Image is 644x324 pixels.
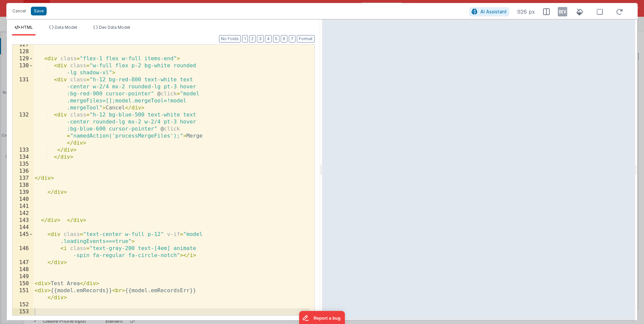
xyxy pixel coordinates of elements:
[99,25,130,30] span: Dev Data Model
[12,308,33,315] div: 153
[12,231,33,245] div: 145
[12,217,33,224] div: 143
[12,161,33,168] div: 135
[469,7,509,16] button: AI Assistant
[12,224,33,231] div: 144
[12,111,33,147] div: 132
[12,48,33,55] div: 128
[281,35,287,43] button: 6
[9,6,29,16] button: Cancel
[12,287,33,301] div: 151
[12,189,33,196] div: 139
[249,35,256,43] button: 2
[12,203,33,210] div: 141
[12,182,33,189] div: 138
[242,35,248,43] button: 1
[12,41,33,48] div: 127
[480,9,507,14] span: AI Assistant
[12,175,33,182] div: 137
[12,196,33,203] div: 140
[219,35,241,43] button: No Folds
[12,147,33,154] div: 133
[12,154,33,161] div: 134
[12,55,33,62] div: 129
[12,259,33,266] div: 147
[12,245,33,259] div: 146
[12,273,33,280] div: 149
[265,35,272,43] button: 4
[12,266,33,273] div: 148
[517,8,535,16] span: 926 px
[12,168,33,175] div: 136
[21,25,33,30] span: HTML
[12,62,33,76] div: 130
[12,210,33,217] div: 142
[297,35,315,43] button: Format
[12,280,33,287] div: 150
[257,35,264,43] button: 3
[12,301,33,308] div: 152
[55,25,77,30] span: Data Model
[289,35,296,43] button: 7
[273,35,279,43] button: 5
[12,76,33,111] div: 131
[31,7,47,15] button: Save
